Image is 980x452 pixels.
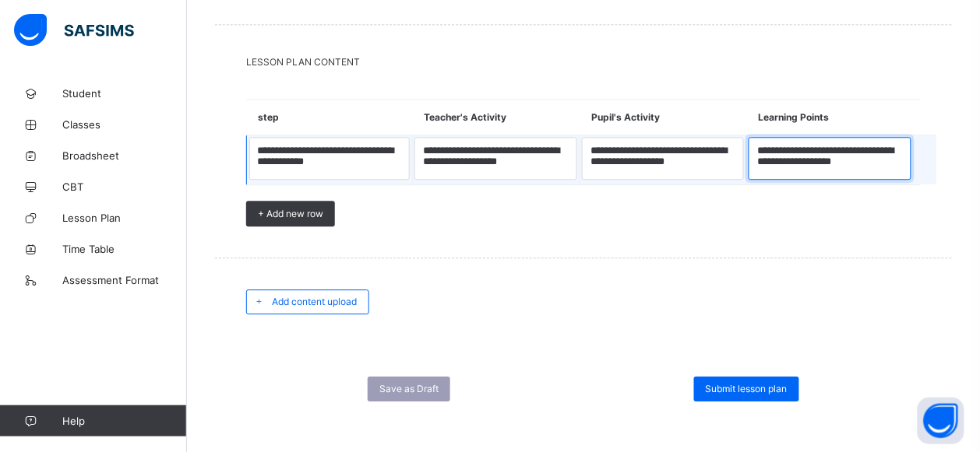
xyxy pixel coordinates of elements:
span: Save as Draft [379,383,439,394]
span: Assessment Format [62,274,187,286]
span: CBT [62,180,187,193]
button: Open asap [918,398,964,444]
th: Pupil's Activity [580,100,746,135]
th: Teacher's Activity [412,100,580,135]
span: Submit lesson plan [706,383,788,394]
span: Classes [62,118,187,131]
span: Broadsheet [62,149,187,162]
span: Student [62,87,187,100]
span: LESSON PLAN CONTENT [246,56,921,68]
img: safsims [14,14,134,47]
span: + Add new row [258,208,323,219]
th: step [247,100,413,135]
span: Add content upload [272,296,357,307]
span: Time Table [62,243,187,255]
span: Help [62,415,186,427]
th: Learning Points [746,100,914,135]
span: Lesson Plan [62,212,187,224]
